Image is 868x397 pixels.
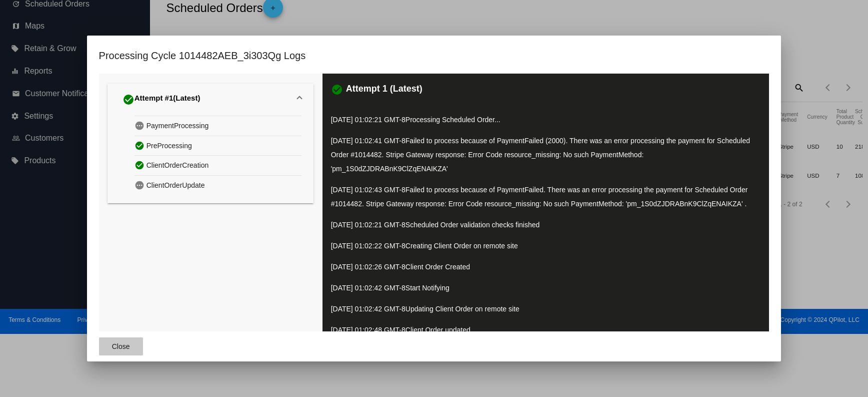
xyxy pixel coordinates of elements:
p: [DATE] 01:02:42 GMT-8 [331,281,761,295]
span: Updating Client Order on remote site [405,305,519,313]
span: ClientOrderUpdate [146,178,205,193]
mat-icon: check_circle [122,94,134,106]
span: (Latest) [173,94,200,106]
span: ClientOrderCreation [146,158,209,173]
span: Processing Scheduled Order... [405,116,500,124]
p: [DATE] 01:02:22 GMT-8 [331,239,761,253]
span: Client Order updated [405,326,470,334]
span: Start Notifying [405,284,449,292]
h1: Processing Cycle 1014482AEB_3i303Qg Logs [99,48,306,64]
span: Failed to process because of PaymentFailed (2000). There was an error processing the payment for ... [331,137,750,173]
mat-icon: check_circle [134,138,146,153]
button: Close dialog [99,337,143,355]
mat-expansion-panel-header: Attempt #1(Latest) [107,84,314,116]
span: Creating Client Order on remote site [405,242,518,250]
p: [DATE] 01:02:41 GMT-8 [331,134,761,176]
div: Attempt #1(Latest) [107,116,314,203]
span: Close [112,342,130,350]
mat-icon: pending [134,118,146,133]
p: [DATE] 01:02:21 GMT-8 [331,113,761,127]
p: [DATE] 01:02:43 GMT-8 [331,183,761,211]
mat-icon: check_circle [134,158,146,172]
mat-icon: pending [134,178,146,192]
h3: Attempt 1 (Latest) [346,84,422,96]
div: Attempt #1 [122,92,200,108]
p: [DATE] 01:02:21 GMT-8 [331,218,761,232]
span: PaymentProcessing [146,118,209,134]
span: PreProcessing [146,138,192,154]
p: [DATE] 01:02:26 GMT-8 [331,260,761,274]
p: [DATE] 01:02:42 GMT-8 [331,302,761,316]
span: Scheduled Order validation checks finished [405,221,540,229]
mat-icon: check_circle [331,84,343,96]
span: Client Order Created [405,263,470,271]
span: Failed to process because of PaymentFailed. There was an error processing the payment for Schedul... [331,186,748,208]
p: [DATE] 01:02:48 GMT-8 [331,323,761,337]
